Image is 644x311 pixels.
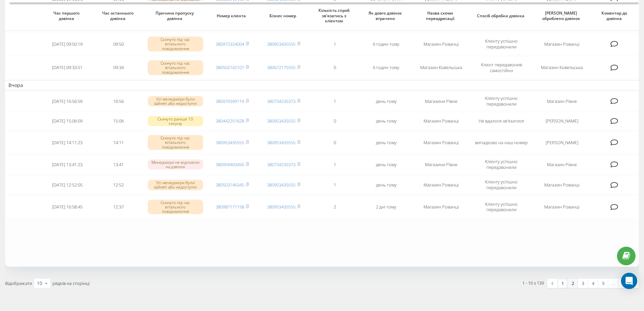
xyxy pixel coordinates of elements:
[533,175,591,194] td: Магазин Рованці
[148,159,203,170] div: Менеджери не відповіли на дзвінок
[267,118,295,124] a: 380953435555
[216,64,244,70] a: 380502142107
[148,200,203,215] div: Скинуто під час вітального повідомлення
[267,204,295,210] a: 380953435555
[412,155,470,174] td: Магазини Рівне
[412,57,470,79] td: Магазин Ковельська
[42,196,93,218] td: [DATE] 16:58:45
[309,33,360,55] td: 1
[267,64,295,70] a: 380672175555
[93,131,144,154] td: 14:11
[47,10,88,21] span: Час першого дзвінка
[479,118,524,124] span: Не вдалося зв'язатися
[216,182,244,188] a: 380503146345
[360,92,412,111] td: день тому
[309,112,360,130] td: 0
[93,112,144,130] td: 15:06
[470,155,532,174] td: Клієнту успішно передзвонили
[263,13,304,19] span: Бізнес номер
[212,13,253,19] span: Номер клієнта
[412,33,470,55] td: Магазин Рованці
[93,57,144,79] td: 09:34
[533,92,591,111] td: Магазин Рівне
[148,135,203,150] div: Скинуто під час вітального повідомлення
[216,204,244,210] a: 380987171158
[216,161,244,168] a: 380959400450
[148,116,203,126] div: Скинуто раніше 10 секунд
[557,279,568,288] a: 1
[475,139,528,146] span: випадково на наш номер
[52,280,90,286] span: рядків на сторінці
[578,279,588,288] a: 3
[360,175,412,194] td: день тому
[412,92,470,111] td: Магазини Рівне
[360,155,412,174] td: день тому
[608,279,618,288] div: …
[267,161,295,168] a: 380734235373
[522,280,544,286] div: 1 - 10 з 139
[470,57,532,79] td: Клієнт передзвонив самостійно
[267,182,295,188] a: 380953435555
[533,112,591,130] td: [PERSON_NAME]
[5,80,639,90] td: Вчора
[366,10,406,21] span: Як довго дзвінок втрачено
[533,155,591,174] td: Магазин Рівне
[216,41,244,47] a: 380972324004
[42,57,93,79] td: [DATE] 09:33:51
[309,57,360,79] td: 0
[412,196,470,218] td: Магазин Рованці
[42,175,93,194] td: [DATE] 12:52:05
[93,33,144,55] td: 09:50
[412,175,470,194] td: Магазин Рованці
[360,33,412,55] td: 6 годин тому
[588,279,598,288] a: 4
[267,98,295,104] a: 380734235373
[5,280,32,286] span: Відображати
[148,180,203,190] div: Усі менеджери були зайняті або недоступні
[93,155,144,174] td: 13:41
[93,175,144,194] td: 12:52
[309,92,360,111] td: 1
[470,196,532,218] td: Клієнту успішно передзвонили
[539,10,585,21] span: [PERSON_NAME] оброблено дзвінок
[42,155,93,174] td: [DATE] 13:41:23
[148,37,203,51] div: Скинуто під час вітального повідомлення
[267,41,295,47] a: 380953435555
[216,118,244,124] a: 380442251628
[150,10,200,21] span: Причина пропуску дзвінка
[309,175,360,194] td: 1
[412,112,470,130] td: Магазин Рованці
[309,196,360,218] td: 2
[216,139,244,146] a: 380953435555
[418,10,464,21] span: Назва схеми переадресації
[309,155,360,174] td: 1
[309,131,360,154] td: 0
[93,92,144,111] td: 16:56
[621,273,637,289] div: Open Intercom Messenger
[470,175,532,194] td: Клієнту успішно передзвонили
[148,96,203,106] div: Усі менеджери були зайняті або недоступні
[618,279,628,288] a: 14
[99,10,139,21] span: Час останнього дзвінка
[470,92,532,111] td: Клієнту успішно передзвонили
[42,131,93,154] td: [DATE] 14:11:23
[477,13,527,19] span: Спосіб обробки дзвінка
[360,112,412,130] td: день тому
[42,112,93,130] td: [DATE] 15:06:09
[360,196,412,218] td: 2 дні тому
[42,92,93,111] td: [DATE] 16:56:59
[93,196,144,218] td: 12:37
[360,131,412,154] td: день тому
[360,57,412,79] td: 6 годин тому
[216,98,244,104] a: 380979399119
[533,131,591,154] td: [PERSON_NAME]
[533,33,591,55] td: Магазин Рованці
[315,8,355,24] span: Кількість спроб зв'язатись з клієнтом
[148,60,203,75] div: Скинуто під час вітального повідомлення
[267,139,295,146] a: 380953435555
[42,33,93,55] td: [DATE] 09:50:19
[533,196,591,218] td: Магазин Рованці
[37,280,42,287] div: 10
[597,10,634,21] span: Коментар до дзвінка
[598,279,608,288] a: 5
